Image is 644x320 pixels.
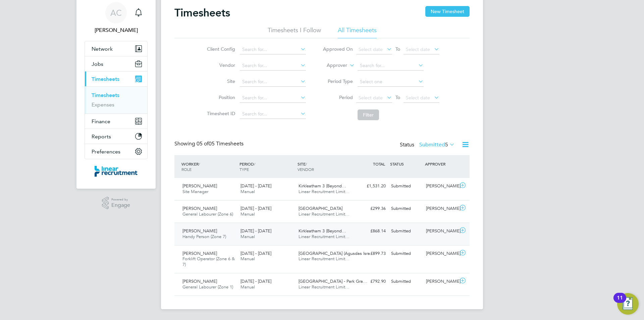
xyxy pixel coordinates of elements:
label: Position [205,94,235,100]
span: Handy Person (Zone 7) [182,234,226,239]
span: Powered by [111,197,130,202]
img: linearrecruitment-logo-retina.png [95,166,138,177]
h2: Timesheets [174,6,230,19]
span: / [199,161,200,167]
label: Period Type [323,78,353,84]
input: Select one [358,77,424,87]
span: To [393,93,402,102]
span: Kirkleatham 3 (Beyond… [299,228,346,234]
a: AC[PERSON_NAME] [85,2,148,34]
span: [PERSON_NAME] [182,205,217,211]
div: Showing [174,140,245,147]
label: Period [323,94,353,100]
button: Finance [85,114,147,129]
label: Approved On [323,46,353,52]
div: SITE [296,158,354,175]
input: Search for... [358,61,424,71]
span: Network [92,46,113,52]
div: STATUS [388,158,423,170]
span: TOTAL [373,161,385,167]
div: Submitted [388,276,423,287]
button: Preferences [85,144,147,159]
span: General Labourer (Zone 1) [182,284,233,290]
div: [PERSON_NAME] [423,226,458,237]
div: [PERSON_NAME] [423,203,458,214]
span: 05 Timesheets [197,140,244,147]
div: £299.36 [354,203,388,214]
input: Search for... [240,45,306,54]
span: Manual [240,234,255,239]
button: New Timesheet [425,6,470,17]
span: Linear Recruitment Limit… [299,189,350,194]
span: Select date [406,95,430,101]
button: Reports [85,129,147,144]
span: ROLE [181,167,192,172]
div: PERIOD [238,158,296,175]
input: Search for... [240,93,306,103]
span: [GEOGRAPHIC_DATA] (Agusdas Isra… [299,250,374,256]
span: [DATE] - [DATE] [240,205,271,211]
button: Filter [358,109,379,120]
span: Anneliese Clifton [85,26,148,34]
label: Submitted [419,141,455,148]
span: Preferences [92,148,120,155]
div: Submitted [388,226,423,237]
span: [PERSON_NAME] [182,250,217,256]
a: Powered byEngage [102,197,130,210]
span: Linear Recruitment Limit… [299,234,350,239]
span: [GEOGRAPHIC_DATA] [299,205,342,211]
input: Search for... [240,61,306,71]
span: [PERSON_NAME] [182,183,217,189]
span: [GEOGRAPHIC_DATA] - Park Gra… [299,278,367,284]
span: Select date [359,95,383,101]
button: Open Resource Center, 11 new notifications [617,293,639,315]
li: All Timesheets [338,26,377,38]
span: Site Manager [182,189,208,194]
span: Linear Recruitment Limit… [299,256,350,262]
label: Timesheet ID [205,110,235,117]
span: Manual [240,256,255,262]
span: Finance [92,118,110,125]
span: / [254,161,255,167]
span: Manual [240,284,255,290]
span: VENDOR [298,167,314,172]
span: Linear Recruitment Limit… [299,211,350,217]
li: Timesheets I Follow [268,26,321,38]
span: Manual [240,211,255,217]
div: WORKER [180,158,238,175]
label: Vendor [205,62,235,68]
div: £1,531.20 [354,181,388,192]
span: To [393,45,402,53]
span: Reports [92,133,111,140]
span: General Labourer (Zone 6) [182,211,233,217]
div: Submitted [388,248,423,259]
span: 05 of [197,140,209,147]
a: Timesheets [92,92,119,98]
input: Search for... [240,77,306,87]
span: [DATE] - [DATE] [240,228,271,234]
div: £792.90 [354,276,388,287]
span: Jobs [92,61,103,67]
label: Site [205,78,235,84]
span: Forklift Operator (Zone 6 & 7) [182,256,235,267]
span: Kirkleatham 3 (Beyond… [299,183,346,189]
div: Status [400,140,456,150]
div: £899.73 [354,248,388,259]
div: APPROVER [423,158,458,170]
div: Submitted [388,181,423,192]
button: Timesheets [85,72,147,86]
div: 11 [617,298,623,307]
span: TYPE [239,167,249,172]
span: Manual [240,189,255,194]
div: [PERSON_NAME] [423,248,458,259]
span: Select date [359,46,383,52]
button: Jobs [85,56,147,71]
span: Select date [406,46,430,52]
label: Approver [317,62,347,69]
div: Submitted [388,203,423,214]
span: / [306,161,307,167]
span: Engage [111,202,130,208]
span: [PERSON_NAME] [182,228,217,234]
button: Network [85,41,147,56]
span: [DATE] - [DATE] [240,183,271,189]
